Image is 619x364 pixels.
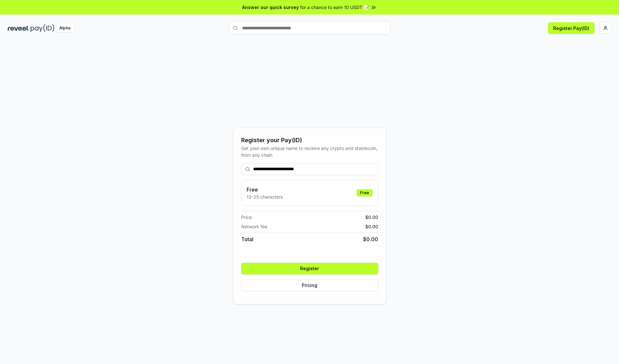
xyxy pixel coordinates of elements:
[56,24,74,32] div: Alpha
[365,214,378,221] span: $ 0.00
[242,4,299,11] span: Answer our quick survey
[31,24,54,32] img: pay_id
[357,189,373,196] div: Free
[8,24,29,32] img: reveel_dark
[365,223,378,230] span: $ 0.00
[247,193,283,200] p: 13-25 characters
[247,186,283,193] h3: Free
[300,4,369,11] span: for a chance to earn 10 USDT 📝
[241,235,253,243] span: Total
[241,280,378,291] button: Pricing
[241,145,378,158] div: Get your own unique name to receive any crypto and stablecoin, from any chain
[241,223,267,230] span: Network fee
[241,214,252,221] span: Price
[241,263,378,274] button: Register
[363,235,378,243] span: $ 0.00
[548,22,594,34] button: Register Pay(ID)
[241,136,378,145] div: Register your Pay(ID)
